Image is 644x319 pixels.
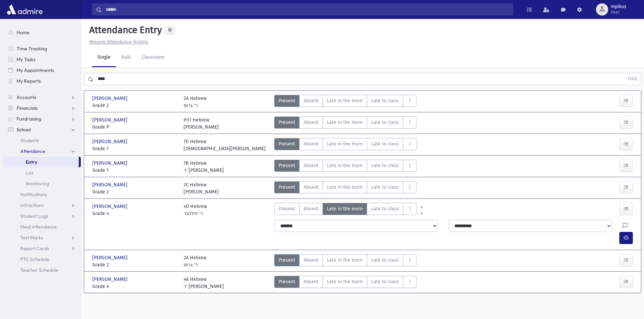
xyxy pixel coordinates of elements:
input: Search [102,3,513,16]
span: Teacher Schedule [20,267,58,273]
span: [PERSON_NAME] [92,138,129,145]
a: Home [3,27,81,38]
a: My Reports [3,76,81,86]
span: Grade 7 [92,145,177,152]
div: AttTypes [274,95,416,109]
div: AttTypes [274,138,416,152]
span: Late in the morn [327,184,363,191]
a: Time Tracking [3,43,81,54]
span: My Appointments [17,67,54,73]
a: School [3,124,81,135]
span: User [611,9,626,15]
span: Late to class [371,119,399,126]
span: [PERSON_NAME] [92,276,129,283]
span: Late to class [371,184,399,191]
span: Present [279,257,295,264]
span: [PERSON_NAME] [92,160,129,167]
span: Present [279,119,295,126]
a: Report Cards [3,243,81,254]
span: Report Cards [20,245,49,251]
span: Late in the morn [327,278,363,285]
span: Late to class [371,162,399,169]
a: Fundraising [3,113,81,124]
span: Grade 2 [92,102,177,109]
div: AttTypes [274,276,416,290]
span: PTC Schedule [20,256,49,262]
a: Teacher Schedule [3,265,81,275]
span: Home [17,29,29,35]
div: AttTypes [274,203,416,217]
a: Students [3,135,81,146]
span: Student Logs [20,213,48,219]
span: Late to class [371,205,399,212]
span: Present [279,205,295,212]
a: Classroom [136,48,170,67]
a: Meal Attendance [3,221,81,232]
span: Late to class [371,278,399,285]
img: AdmirePro [5,3,44,16]
span: Absent [304,162,318,169]
a: Financials [3,103,81,113]
span: Notifications [20,191,47,197]
a: List [3,167,81,178]
span: My Reports [17,78,41,84]
a: Attendance [3,146,81,157]
span: Absent [304,278,318,285]
span: Present [279,140,295,148]
a: Missing Attendance History [87,39,148,45]
span: My Tasks [17,56,35,62]
span: Late to class [371,97,399,104]
span: Attendance [20,148,45,154]
a: Monitoring [3,178,81,189]
span: mpikus [611,4,626,9]
span: Financials [17,105,38,111]
a: My Tasks [3,54,81,65]
span: Grade 4 [92,210,177,217]
span: Absent [304,257,318,264]
u: Missing Attendance History [89,39,148,45]
span: Late to class [371,257,399,264]
a: My Appointments [3,65,81,76]
a: PTC Schedule [3,254,81,265]
span: Absent [304,184,318,191]
div: AttTypes [274,254,416,268]
span: Present [279,278,295,285]
span: Late in the morn [327,97,363,104]
span: Monitoring [26,181,49,187]
div: 1B Hebrew ר' [PERSON_NAME] [184,160,224,174]
span: Accounts [17,94,36,100]
a: Accounts [3,92,81,103]
span: Infractions [20,202,44,208]
div: 4D Hebrew ר' ווילנער [184,203,207,217]
span: Time Tracking [17,46,47,52]
h5: Attendance Entry [87,24,162,36]
div: Pri1 Hebrew [PERSON_NAME] [184,116,219,131]
div: 4A Hebrew ר' [PERSON_NAME] [184,276,224,290]
span: List [26,170,33,176]
span: Absent [304,97,318,104]
span: [PERSON_NAME] [92,116,129,124]
span: Late in the morn [327,257,363,264]
div: AttTypes [274,181,416,195]
a: Entry [3,157,79,167]
span: Grade 1 [92,167,177,174]
span: Grade 2 [92,261,177,268]
span: Entry [26,159,37,165]
span: Students [20,137,39,143]
span: Grade P [92,124,177,131]
span: [PERSON_NAME] [92,203,129,210]
span: Grade 4 [92,283,177,290]
span: Late in the morn [327,205,363,212]
a: Single [92,48,116,67]
span: Present [279,184,295,191]
a: Notifications [3,189,81,200]
div: AttTypes [274,116,416,131]
span: Grade 2 [92,188,177,195]
a: Test Marks [3,232,81,243]
button: Find [624,73,641,85]
span: Test Marks [20,235,43,241]
span: [PERSON_NAME] [92,95,129,102]
div: 2A Hebrew ר' גרוס [184,254,207,268]
span: [PERSON_NAME] [92,254,129,261]
span: Meal Attendance [20,224,57,230]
